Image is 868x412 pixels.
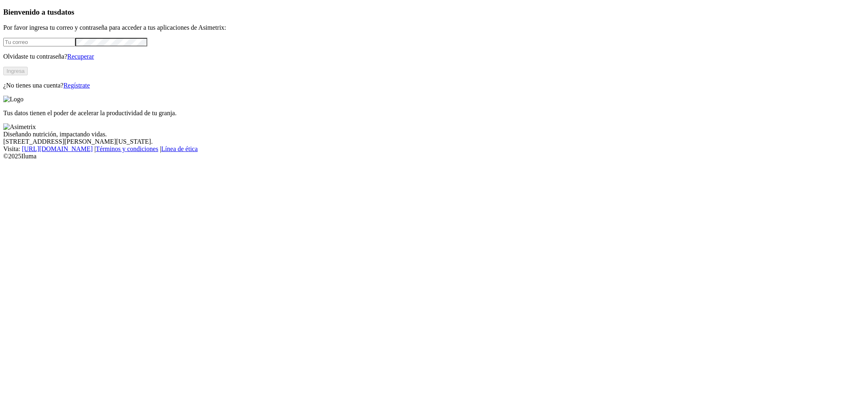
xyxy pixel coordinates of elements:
[3,53,865,60] p: Olvidaste tu contraseña?
[96,145,158,152] a: Términos y condiciones
[3,82,865,89] p: ¿No tienes una cuenta?
[63,82,90,89] a: Regístrate
[67,53,94,60] a: Recuperar
[3,67,28,75] button: Ingresa
[3,153,865,160] div: © 2025 Iluma
[3,123,36,131] img: Asimetrix
[3,131,865,138] div: Diseñando nutrición, impactando vidas.
[3,24,865,31] p: Por favor ingresa tu correo y contraseña para acceder a tus aplicaciones de Asimetrix:
[161,145,198,152] a: Línea de ética
[3,38,75,46] input: Tu correo
[3,8,865,17] h3: Bienvenido a tus
[3,138,865,145] div: [STREET_ADDRESS][PERSON_NAME][US_STATE].
[3,110,865,117] p: Tus datos tienen el poder de acelerar la productividad de tu granja.
[22,145,93,152] a: [URL][DOMAIN_NAME]
[3,96,24,103] img: Logo
[3,145,865,153] div: Visita : | |
[57,8,74,16] span: datos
